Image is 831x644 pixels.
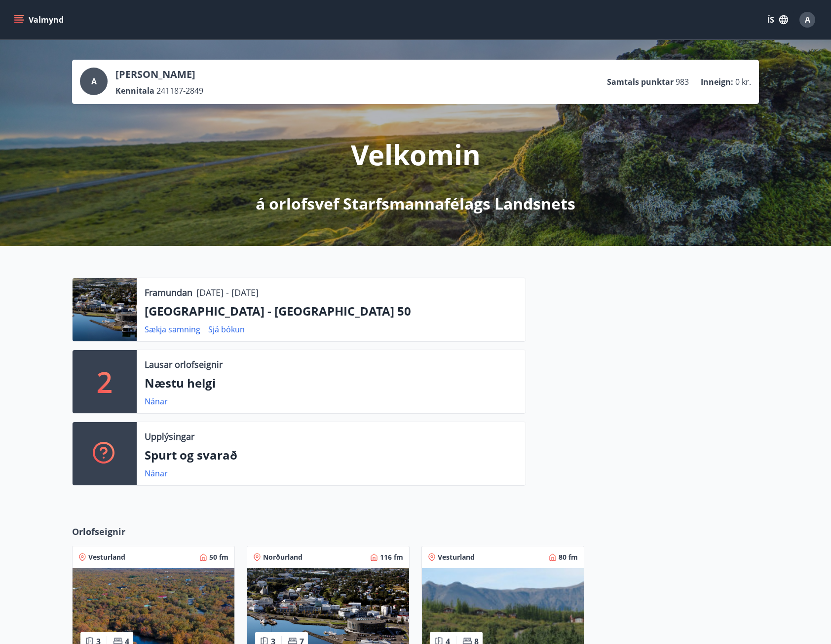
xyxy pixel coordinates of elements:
p: 2 [97,363,113,400]
span: 80 fm [559,552,578,562]
span: Vesturland [88,552,125,562]
p: Spurt og svarað [145,447,518,464]
p: Upplýsingar [145,430,194,443]
span: Orlofseignir [72,525,125,538]
p: Framundan [145,286,192,299]
span: 116 fm [380,552,403,562]
span: A [805,14,810,25]
a: Nánar [145,396,168,407]
button: ÍS [762,11,793,29]
p: Lausar orlofseignir [145,358,223,371]
span: Norðurland [263,552,302,562]
p: Velkomin [351,136,481,173]
p: [GEOGRAPHIC_DATA] - [GEOGRAPHIC_DATA] 50 [145,303,518,320]
span: 50 fm [209,552,228,562]
p: Samtals punktar [607,76,674,87]
p: Inneign : [701,76,733,87]
button: menu [12,11,68,29]
p: [PERSON_NAME] [115,68,203,81]
a: Sjá bókun [208,324,245,335]
button: A [795,8,819,32]
a: Nánar [145,468,168,479]
p: Kennitala [115,85,154,96]
span: A [91,76,97,87]
a: Sækja samning [145,324,200,335]
span: 0 kr. [735,76,751,87]
span: 983 [676,76,689,87]
p: [DATE] - [DATE] [196,286,259,299]
span: 241187-2849 [156,85,203,96]
p: Næstu helgi [145,375,518,392]
p: á orlofsvef Starfsmannafélags Landsnets [256,193,575,215]
span: Vesturland [438,552,475,562]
